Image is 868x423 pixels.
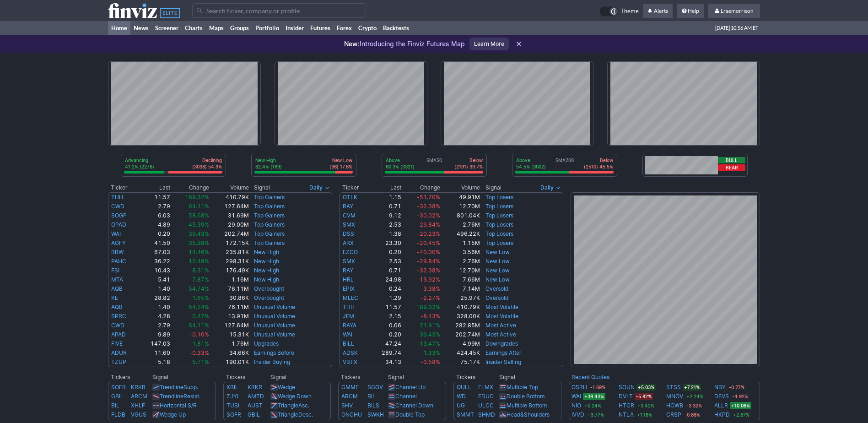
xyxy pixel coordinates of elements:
th: Volume [441,183,480,192]
p: Below [584,157,613,163]
a: Earnings Before [254,349,294,356]
a: AUST [248,402,263,409]
span: 12.48% [189,258,209,265]
a: OSRH [571,383,587,392]
span: -13.92% [417,276,440,283]
a: NIO [571,401,581,410]
a: BILL [343,340,354,347]
p: (3038) 54.9% [192,163,222,170]
a: WAI [343,331,352,338]
a: Overbought [254,285,284,292]
a: New Low [485,258,510,265]
a: Insider [282,21,307,35]
a: MTA [111,276,123,283]
a: Unusual Volume [254,313,295,320]
button: Signals interval [538,183,563,192]
a: MNOV [666,392,683,401]
span: 189.32% [185,194,209,201]
a: GBIL [111,393,124,400]
td: 31.69M [210,211,249,220]
a: HCWB [666,401,683,410]
a: SMX [343,221,355,228]
a: EZGO [343,249,358,255]
span: -20.23% [417,230,440,237]
a: SPRC [111,313,126,320]
a: AGFY [111,239,126,246]
a: TrendlineResist. [160,393,200,400]
a: FLDB [111,411,125,418]
a: Theme [599,6,639,16]
td: 0.71 [370,202,402,211]
a: ADUR [111,349,127,356]
a: New High [254,276,279,283]
span: 21.91% [420,322,440,329]
a: UG [457,402,465,409]
span: -2.27% [421,294,440,301]
a: Top Losers [485,239,513,246]
span: New: [344,40,360,48]
a: AQB [111,285,123,292]
span: 189.32% [416,304,440,310]
a: WAI [111,230,121,237]
a: Alerts [643,4,673,18]
a: Double Bottom [507,393,545,400]
p: (2191) 39.7% [454,163,483,170]
th: Ticker [340,183,370,192]
td: 2.79 [139,202,171,211]
a: TriangleAsc. [278,402,309,409]
td: 2.53 [370,220,402,229]
td: 23.30 [370,239,402,248]
td: 282.85M [441,321,480,330]
p: New High [255,157,282,163]
button: Bear [718,164,745,171]
a: Learn More [469,38,509,50]
a: Channel [395,393,417,400]
a: KE [111,294,118,301]
a: GBIL [248,411,260,418]
span: Trendline [160,393,183,400]
a: SOGP [111,212,127,219]
td: 4.28 [139,312,171,321]
td: 410.79K [210,192,249,202]
td: 298.31K [210,257,249,266]
a: ARCM [341,393,358,400]
div: SMA200 [515,157,614,171]
a: Top Gainers [254,230,285,237]
a: Top Losers [485,194,513,201]
a: THH [343,304,355,310]
span: -29.84% [417,221,440,228]
span: -32.38% [417,267,440,274]
td: 15.31K [210,330,249,339]
span: -8.43% [421,313,440,320]
span: -30.02% [417,212,440,219]
a: Groups [227,21,252,35]
a: ONCHU [341,411,362,418]
b: Recent Quotes [571,374,609,380]
a: SMX [343,258,355,265]
a: Channel Up [395,384,426,390]
a: PAHC [111,258,126,265]
span: 64.11% [189,322,209,329]
a: Wedge Down [278,393,312,400]
span: -20.45% [417,239,440,246]
th: Last [370,183,402,192]
a: SGOV [367,384,383,390]
td: 2.76M [441,220,480,229]
a: FIVE [111,340,123,347]
a: Unusual Volume [254,322,295,329]
a: Forex [334,21,355,35]
a: BBW [111,249,124,255]
td: 410.79K [441,303,480,312]
a: Home [108,21,130,35]
a: IVVD [571,410,584,419]
td: 67.03 [139,248,171,257]
td: 5.41 [139,275,171,284]
a: BILS [367,402,379,409]
p: Above [516,157,546,163]
td: 2.76M [441,257,480,266]
a: AMTD [248,393,264,400]
span: -29.84% [417,258,440,265]
td: 12.70M [441,202,480,211]
a: HKPD [714,410,730,419]
p: Introducing the Finviz Futures Map [344,39,465,49]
